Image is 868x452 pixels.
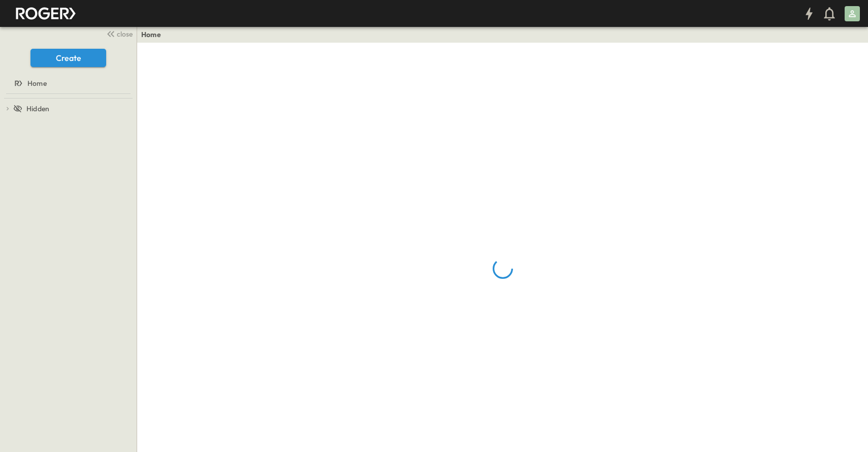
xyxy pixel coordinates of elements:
button: close [102,26,135,41]
a: Home [2,76,133,90]
span: close [117,29,133,39]
nav: breadcrumbs [141,29,167,40]
a: Home [141,29,161,40]
span: Home [27,78,47,88]
span: Hidden [26,104,49,114]
button: Create [30,49,106,67]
